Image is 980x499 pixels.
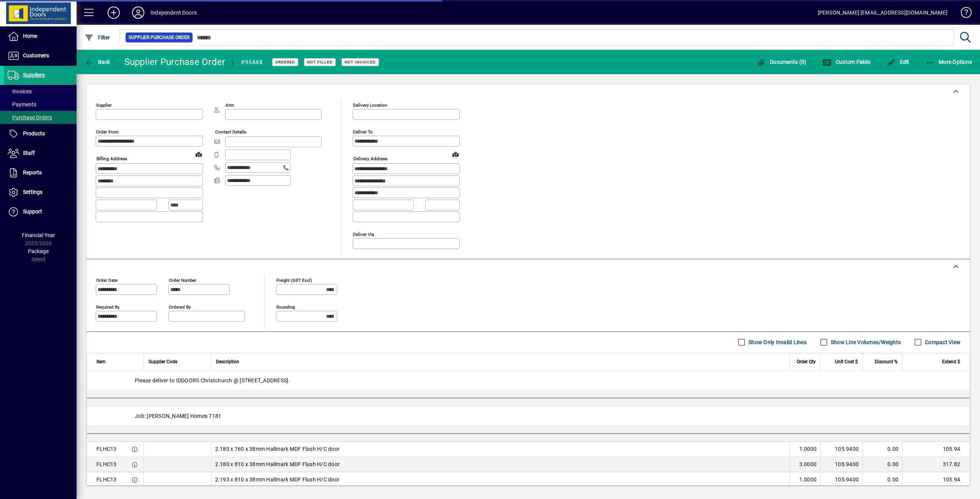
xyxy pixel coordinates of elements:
mat-label: Required by [96,304,119,309]
button: More Options [924,55,974,69]
mat-label: Deliver To [353,129,373,135]
a: Purchase Orders [4,111,77,124]
span: Home [23,33,37,39]
span: Documents (0) [757,59,807,65]
span: Ordered [275,60,295,65]
span: Supplier Purchase Order [129,34,189,41]
div: FLHC13 [96,460,117,468]
td: 105.94 [902,472,970,488]
a: Support [4,202,77,221]
button: Profile [126,6,150,20]
a: Payments [4,98,77,111]
button: Documents (0) [755,55,808,69]
div: Please deliver to IDDOORS Christchurch @ [STREET_ADDRESS]. [87,371,970,390]
td: 105.9400 [820,442,862,457]
span: Customers [23,52,49,59]
span: Support [23,208,42,215]
span: Invoices [8,88,32,94]
td: 0.00 [862,472,902,488]
a: Reports [4,163,77,182]
span: Discount % [875,358,898,366]
div: [PERSON_NAME] [EMAIL_ADDRESS][DOMAIN_NAME] [818,7,947,19]
td: 3.0000 [790,457,820,472]
div: Job: [PERSON_NAME] Homes 7181 [87,406,970,426]
td: 105.9400 [820,472,862,488]
span: Extend $ [942,358,960,366]
a: Settings [4,183,77,202]
app-page-header-button: Back [77,55,119,69]
span: Package [28,248,49,254]
span: Unit Cost $ [835,358,858,366]
mat-label: Supplier [96,102,112,108]
span: Settings [23,189,42,195]
td: 1.0000 [790,442,820,457]
span: Order Qty [797,358,816,366]
span: 2.180 x 760 x 38mm Hallmark MDF Flush H/C door [215,445,340,453]
button: Add [101,6,126,20]
span: Item [96,358,106,366]
button: Edit [885,55,911,69]
button: Filter [83,31,112,44]
a: Invoices [4,85,77,98]
span: 2.193 x 810 x 38mm Hallmark MDF Flush H/C door [215,476,340,483]
span: Payments [8,101,36,107]
mat-label: Deliver via [353,231,374,237]
a: Products [4,124,77,143]
span: Products [23,130,45,137]
span: 2.180 x 810 x 38mm Hallmark MDF Flush H/C door [215,460,340,468]
span: More Options [926,59,972,65]
mat-label: Delivery Location [353,102,387,108]
span: Custom Fields [822,59,871,65]
span: Description [216,358,239,366]
div: #95448 [241,56,263,68]
div: Supplier Purchase Order [124,56,225,68]
label: Compact View [923,338,960,346]
span: Edit [887,59,910,65]
span: Financial Year [22,232,55,238]
span: Reports [23,169,42,176]
span: Not Invoiced [345,60,376,65]
mat-label: Order date [96,277,118,283]
span: Back [85,59,110,65]
td: 317.82 [902,457,970,472]
a: View on map [449,148,462,160]
a: Home [4,27,77,46]
span: Suppliers [23,72,45,78]
mat-label: Order number [169,277,196,283]
mat-label: Rounding [276,304,295,309]
div: FLHC13 [96,476,117,483]
td: 1.0000 [790,472,820,488]
a: Knowledge Base [955,2,970,26]
span: Staff [23,150,35,156]
mat-label: Ordered by [169,304,191,309]
span: Supplier Code [149,358,177,366]
mat-label: Freight (GST excl) [276,277,312,283]
div: Independent Doors [150,7,197,19]
button: Custom Fields [820,55,872,69]
a: Customers [4,46,77,65]
td: 0.00 [862,457,902,472]
a: View on map [193,148,205,160]
button: Back [83,55,112,69]
td: 105.94 [902,442,970,457]
td: 0.00 [862,442,902,457]
mat-label: Order from [96,129,119,135]
mat-label: Attn [225,102,234,108]
span: Not Filled [307,60,333,65]
span: Filter [85,34,110,41]
label: Show Line Volumes/Weights [829,338,901,346]
td: 105.9400 [820,457,862,472]
div: FLHC13 [96,445,117,453]
a: Staff [4,144,77,163]
label: Show Only Invalid Lines [747,338,807,346]
span: Purchase Orders [8,114,52,120]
